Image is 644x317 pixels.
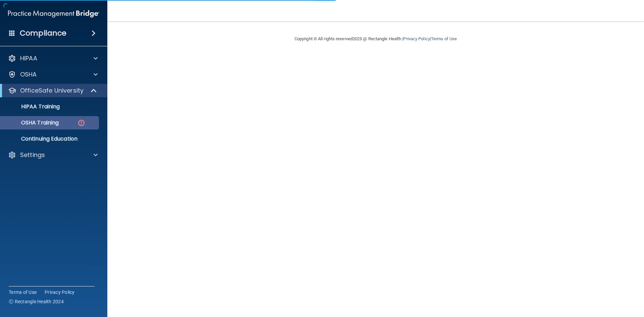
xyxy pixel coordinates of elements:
a: Privacy Policy [403,36,430,41]
p: HIPAA [20,54,37,62]
img: PMB logo [8,7,99,20]
p: Continuing Education [4,136,96,142]
a: Privacy Policy [45,289,75,296]
a: Terms of Use [9,289,37,296]
p: OSHA [20,70,37,78]
img: danger-circle.6113f641.png [77,119,86,127]
p: Settings [20,151,45,159]
span: Ⓒ Rectangle Health 2024 [9,298,64,305]
p: HIPAA Training [4,103,60,110]
a: OSHA [8,70,98,78]
a: OfficeSafe University [8,87,97,95]
a: Settings [8,151,98,159]
div: Copyright © All rights reserved 2025 @ Rectangle Health | | [253,28,498,50]
a: Terms of Use [431,36,457,41]
h4: Compliance [20,29,66,38]
p: OfficeSafe University [20,87,84,95]
a: HIPAA [8,54,98,62]
p: OSHA Training [4,119,59,126]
